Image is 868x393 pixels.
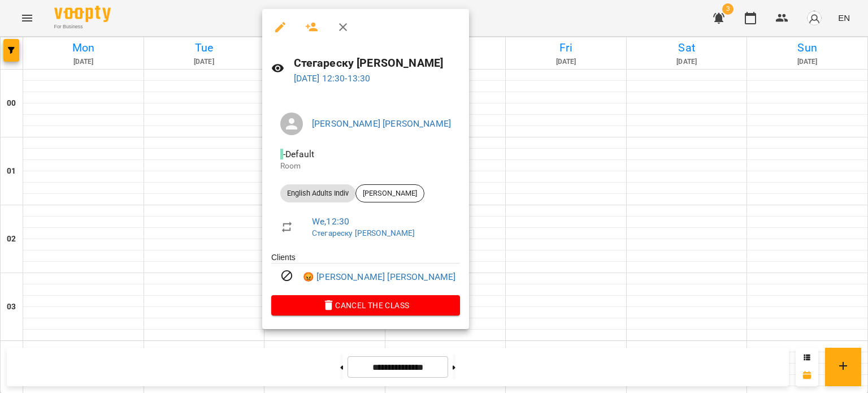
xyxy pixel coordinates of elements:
button: Cancel the class [271,295,460,316]
h6: Стегареску [PERSON_NAME] [294,54,460,72]
span: [PERSON_NAME] [356,188,424,198]
span: - Default [280,149,316,159]
a: Стегареску [PERSON_NAME] [312,228,415,237]
span: Cancel the class [280,299,451,312]
svg: Visit canceled [280,269,294,283]
a: [PERSON_NAME] [PERSON_NAME] [312,118,451,129]
a: 😡 [PERSON_NAME] [PERSON_NAME] [303,270,455,284]
span: English Adults Indiv [280,188,355,198]
a: We , 12:30 [312,216,349,227]
a: [DATE] 12:30-13:30 [294,73,371,84]
p: Room [280,161,451,172]
ul: Clients [271,252,460,295]
div: [PERSON_NAME] [355,184,424,202]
